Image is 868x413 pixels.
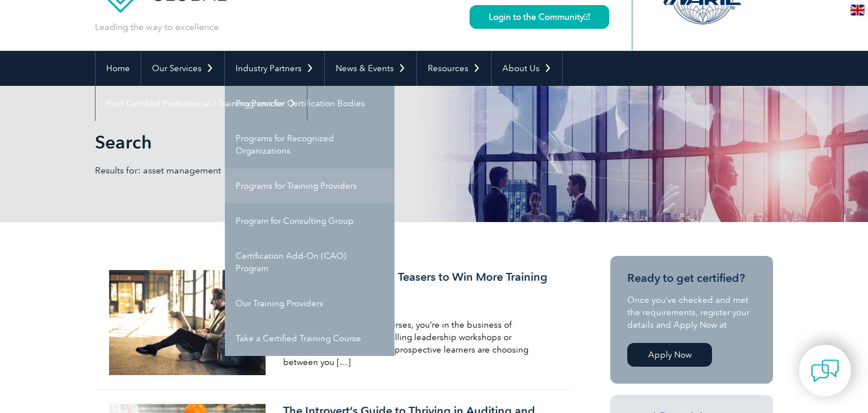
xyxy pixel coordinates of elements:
[283,270,551,298] h3: Using Micro‑Learning Teasers to Win More Training Course Bookings
[109,270,266,375] img: pexels-olly-838413-300x202.jpg
[95,256,570,390] a: Using Micro‑Learning Teasers to Win More Training Course Bookings [DATE] If you’re running traini...
[225,286,394,321] a: Our Training Providers
[225,86,394,121] a: Programs for Certification Bodies
[584,14,590,20] img: open_square.png
[811,357,839,385] img: contact-chat.png
[141,51,224,86] a: Our Services
[95,21,219,33] p: Leading the way to excellence
[225,321,394,356] a: Take a Certified Training Course
[417,51,491,86] a: Resources
[470,5,609,29] a: Login to the Community
[627,343,712,367] a: Apply Now
[225,238,394,286] a: Certification Add-On (CAO) Program
[850,5,865,15] img: en
[95,131,529,153] h1: Search
[492,51,562,86] a: About Us
[96,86,307,121] a: Find Certified Professional / Training Provider
[225,203,394,238] a: Program for Consulting Group
[225,121,394,168] a: Programs for Recognized Organizations
[225,51,324,86] a: Industry Partners
[96,51,141,86] a: Home
[95,164,434,177] p: Results for: asset management
[627,271,756,285] h3: Ready to get certified?
[225,168,394,203] a: Programs for Training Providers
[627,294,756,331] p: Once you’ve checked and met the requirements, register your details and Apply Now at
[325,51,416,86] a: News & Events
[283,319,551,368] p: If you’re running training courses, you’re in the business of attention. Whether you’re selling l...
